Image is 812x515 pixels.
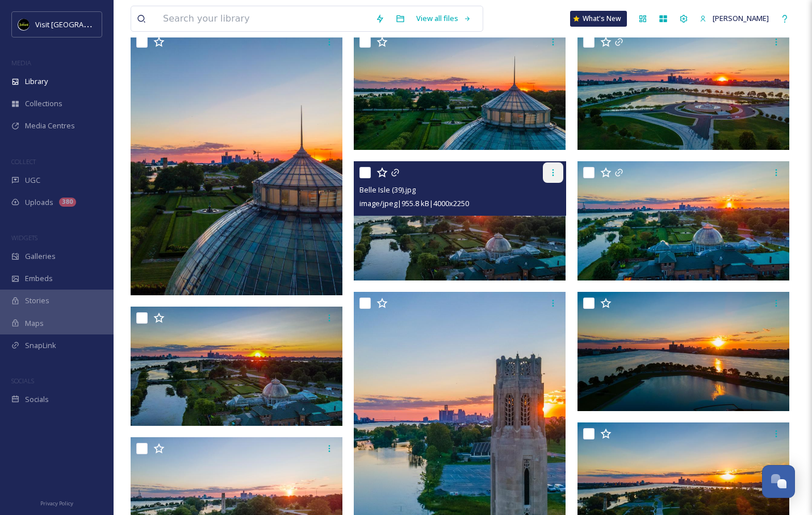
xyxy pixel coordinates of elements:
[40,500,73,507] span: Privacy Policy
[59,198,76,207] div: 380
[157,6,370,31] input: Search your library
[131,31,342,295] img: Belle Isle (19).jpg
[25,318,44,329] span: Maps
[359,198,469,208] span: image/jpeg | 955.8 kB | 4000 x 2250
[713,13,769,23] span: [PERSON_NAME]
[18,19,30,30] img: VISIT%20DETROIT%20LOGO%20-%20BLACK%20BACKGROUND.png
[25,295,49,306] span: Stories
[11,233,37,242] span: WIDGETS
[25,251,56,262] span: Galleries
[25,175,40,186] span: UGC
[11,376,34,385] span: SOCIALS
[359,185,416,195] span: Belle Isle (39).jpg
[577,292,789,411] img: Belle Isle (46).jpg
[40,496,73,509] a: Privacy Policy
[11,157,36,166] span: COLLECT
[25,76,48,87] span: Library
[354,31,566,150] img: Belle Isle (17).jpg
[25,120,75,131] span: Media Centres
[131,307,342,426] img: Belle Isle (64).jpg
[694,7,775,30] a: [PERSON_NAME]
[577,161,789,280] img: Belle Isle (34).jpg
[577,31,789,150] img: Belle Isle (28).jpg
[762,465,795,498] button: Open Chat
[570,11,627,27] a: What's New
[25,273,53,284] span: Embeds
[25,197,53,208] span: Uploads
[25,340,56,351] span: SnapLink
[411,7,477,30] a: View all files
[35,19,123,30] span: Visit [GEOGRAPHIC_DATA]
[354,161,566,280] img: Belle Isle (39).jpg
[11,58,31,67] span: MEDIA
[25,98,62,109] span: Collections
[25,394,49,405] span: Socials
